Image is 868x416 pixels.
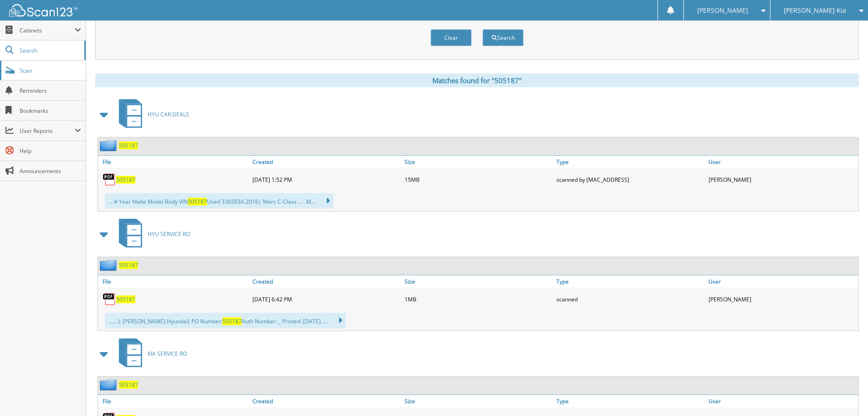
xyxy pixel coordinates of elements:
[20,67,81,74] span: Scan
[113,216,190,252] a: HYU SERVICE RO
[250,395,402,407] a: Created
[402,395,555,407] a: Size
[706,290,858,308] div: [PERSON_NAME]
[119,261,138,269] a: 505187
[706,156,858,168] a: User
[250,156,402,168] a: Created
[119,381,138,389] a: 505187
[20,87,81,95] span: Reminders
[402,290,555,308] div: 1MB
[98,275,250,288] a: File
[20,147,81,155] span: Help
[554,290,706,308] div: scanned
[98,395,250,407] a: File
[697,8,748,13] span: [PERSON_NAME]
[116,176,135,184] a: 505187
[116,295,135,303] a: 505187
[20,127,75,135] span: User Reports
[105,313,346,328] div: ...... ): [PERSON_NAME] Hyundai} PO Number: Auth Number: _ Printed: [DATE] ....
[402,275,555,288] a: Size
[554,170,706,189] div: scanned by [MAC_ADDRESS]
[103,173,116,186] img: PDF.png
[103,292,116,306] img: PDF.png
[100,259,119,271] img: folder2.png
[250,275,402,288] a: Created
[148,350,187,358] span: KIA SERVICE RO
[113,336,187,372] a: KIA SERVICE RO
[20,47,80,54] span: Search
[95,74,859,87] div: Matches found for "505187"
[554,395,706,407] a: Type
[554,275,706,288] a: Type
[706,170,858,189] div: [PERSON_NAME]
[402,156,555,168] a: Size
[20,107,81,115] span: Bookmarks
[483,29,524,46] button: Search
[222,317,241,325] span: 505187
[148,230,190,238] span: HYU SERVICE RO
[148,111,189,118] span: HYU CAR DEALS
[20,26,75,34] span: Cabinets
[100,379,119,390] img: folder2.png
[431,29,472,46] button: Clear
[100,140,119,151] img: folder2.png
[119,142,138,149] a: 505187
[822,372,868,416] iframe: Chat Widget
[784,8,846,13] span: [PERSON_NAME] Kia
[113,96,189,132] a: HYU CAR DEALS
[706,275,858,288] a: User
[706,395,858,407] a: User
[250,170,402,189] div: [DATE] 1:52 PM
[9,4,77,16] img: scan123-logo-white.svg
[402,170,555,189] div: 15MB
[98,156,250,168] a: File
[105,193,334,209] div: ... # Year Make Model Body VIN Used 336593A 2016| Merc C-Class ... . M...
[554,156,706,168] a: Type
[188,198,207,205] span: 505187
[250,290,402,308] div: [DATE] 6:42 PM
[20,167,81,175] span: Announcements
